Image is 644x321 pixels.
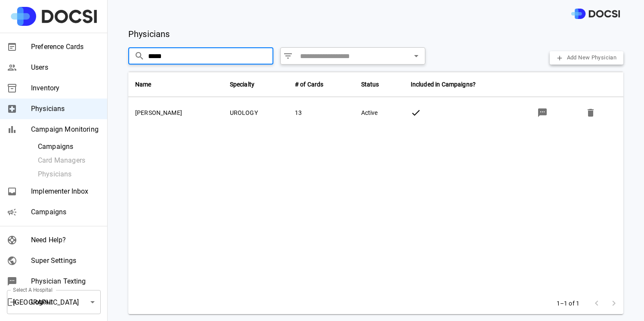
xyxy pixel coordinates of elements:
p: 1–1 of 1 [557,299,579,308]
span: Preference Cards [31,42,100,52]
span: Users [31,62,100,73]
th: Specialty [223,71,288,97]
span: Campaign Monitoring [31,124,100,135]
span: Campaigns [38,142,100,152]
td: [PERSON_NAME] [128,97,223,128]
span: Physician Texting [31,276,100,287]
label: Select A Hospital [13,286,53,293]
th: Name [128,71,223,97]
th: # of Cards [288,71,354,97]
span: Campaigns [31,207,100,217]
img: Site Logo [11,7,97,26]
span: Physicians [128,28,170,40]
td: UROLOGY [223,97,288,128]
button: Add New Physician [550,51,623,65]
span: Implementer Inbox [31,186,100,197]
span: Super Settings [31,256,100,266]
img: DOCSI Logo [571,9,620,19]
th: Status [354,71,404,97]
span: Inventory [31,83,100,93]
th: Included in Campaigns? [404,71,527,97]
span: Need Help? [31,235,100,245]
td: 13 [288,97,354,128]
td: Active [354,97,404,128]
span: Physicians [31,104,100,114]
button: Open [410,50,422,62]
div: [GEOGRAPHIC_DATA] [7,290,101,314]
